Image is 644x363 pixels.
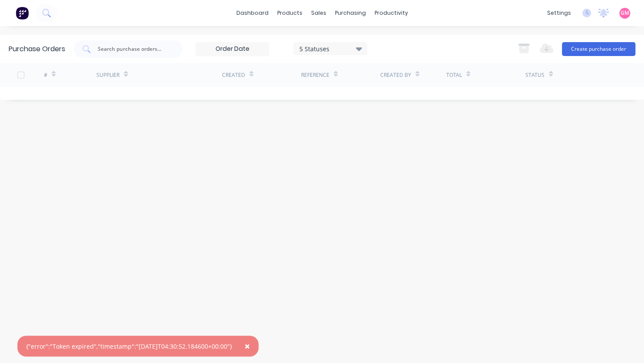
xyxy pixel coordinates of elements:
div: productivity [370,7,412,20]
div: Status [525,71,544,79]
div: Purchase Orders [9,44,65,54]
div: Created By [380,71,411,79]
input: Search purchase orders... [97,45,169,53]
span: GM [621,9,629,17]
div: products [273,7,307,20]
button: Create purchase order [562,42,635,56]
input: Order Date [196,43,269,56]
div: sales [307,7,331,20]
div: Reference [301,71,329,79]
div: Supplier [96,71,120,79]
div: # [44,71,47,79]
a: dashboard [232,7,273,20]
button: Close [236,336,259,356]
span: × [245,340,250,352]
div: Created [222,71,245,79]
div: {"error":"Token expired","timestamp":"[DATE]T04:30:52.184600+00:00"} [26,342,232,351]
div: Total [446,71,462,79]
img: Factory [16,7,29,20]
div: settings [543,7,575,20]
div: 5 Statuses [299,44,362,53]
div: purchasing [331,7,370,20]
